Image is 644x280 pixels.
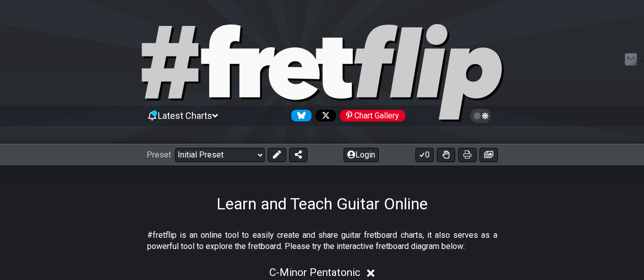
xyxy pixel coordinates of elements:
[175,148,265,162] select: Preset
[147,150,171,160] span: Preset
[269,266,360,278] span: C - Minor Pentatonic
[480,148,498,162] button: Create image
[437,148,455,162] button: Toggle Dexterity for all fretkits
[312,110,336,121] a: Follow #fretflip at X
[287,110,312,121] a: Follow #fretflip at Bluesky
[147,230,497,253] p: #fretflip is an online tool to easily create and share guitar fretboard charts, it also serves as...
[415,148,434,162] button: 0
[458,148,477,162] button: Print
[216,194,428,213] h1: Learn and Teach Guitar Online
[268,148,286,162] button: Edit Preset
[336,110,405,121] a: #fretflip at Pinterest
[158,110,212,121] span: Latest Charts
[340,110,405,121] div: Chart Gallery
[475,111,487,120] span: Toggle light / dark theme
[344,148,379,162] button: Login
[289,148,307,162] button: Share Preset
